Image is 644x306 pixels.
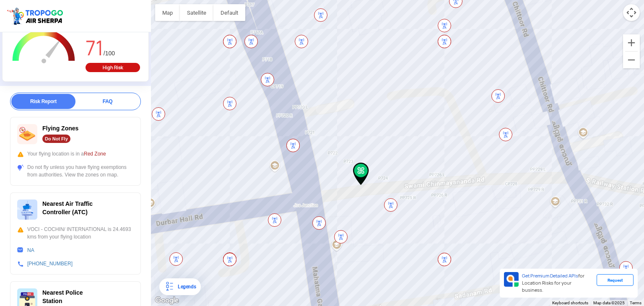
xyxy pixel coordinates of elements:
div: FAQ [75,94,140,109]
div: Your flying location is in a [17,150,134,158]
span: Map data ©2025 [593,301,625,305]
div: VOCI - COCHIN/ INTERNATIONAL is 24.4693 kms from your flying location [17,226,134,241]
span: Get Premium Detailed APIs [522,273,578,279]
button: Keyboard shortcuts [552,300,588,306]
a: [PHONE_NUMBER] [27,261,73,267]
span: Nearest Police Station [42,289,83,304]
img: ic_tgdronemaps.svg [6,6,66,26]
div: Risk Report [11,94,75,109]
img: Google [153,295,181,306]
a: Open this area in Google Maps (opens a new window) [153,295,181,306]
a: Terms [630,301,641,305]
img: Legends [164,282,174,292]
span: /100 [104,50,115,57]
img: ic_nofly.svg [17,124,37,144]
span: Red Zone [84,151,106,157]
span: Nearest Air Traffic Controller (ATC) [42,200,93,215]
g: Chart [9,21,79,73]
button: Map camera controls [623,4,640,21]
img: ic_atc.svg [17,200,37,220]
span: Flying Zones [42,125,78,132]
button: Show street map [155,4,180,21]
div: Legends [174,282,196,292]
div: for Location Risks for your business. [519,272,597,294]
div: High Risk [86,63,140,72]
a: NA [27,247,34,253]
div: Do Not Fly [42,135,70,143]
button: Zoom in [623,34,640,51]
div: Request [597,274,634,286]
div: Do not fly unless you have flying exemptions from authorities. View the zones on map. [17,163,134,179]
span: 71 [86,35,104,61]
button: Show satellite imagery [180,4,213,21]
img: Premium APIs [504,272,519,287]
button: Zoom out [623,52,640,68]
